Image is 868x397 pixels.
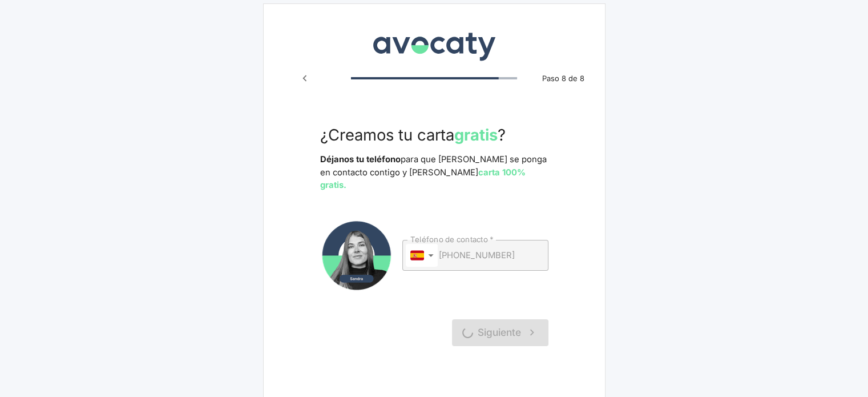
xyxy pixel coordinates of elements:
p: para que [PERSON_NAME] se ponga en contacto contigo y [PERSON_NAME] [320,153,548,191]
strong: Déjanos tu teléfono [320,154,401,165]
button: Paso anterior [294,67,316,89]
strong: gratis [454,125,498,145]
label: Teléfono de contacto [410,234,493,245]
img: Avatar de Avocaty de Sandra [320,219,393,292]
h3: ¿Creamos tu carta ? [320,126,548,144]
span: Paso 8 de 8 [535,73,591,85]
img: Avocaty [370,24,498,63]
